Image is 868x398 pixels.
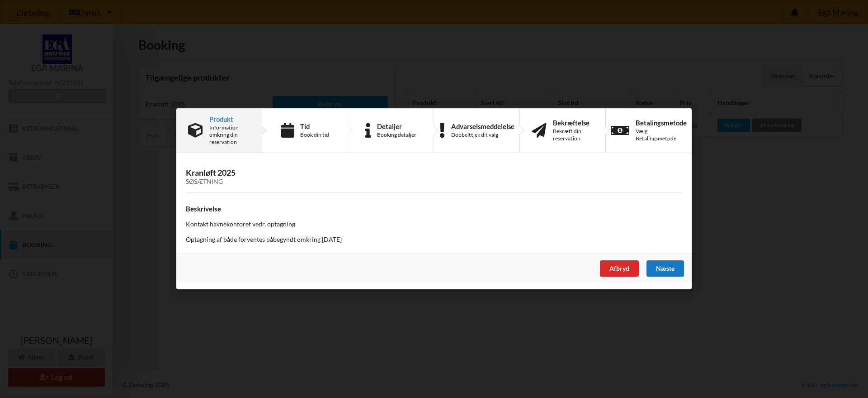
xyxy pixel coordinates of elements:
div: Bekræftelse [553,119,594,126]
div: Dobbelttjek dit valg [451,131,514,139]
div: Book din tid [300,131,329,139]
div: Søsætning [186,178,682,186]
div: Næste [646,261,684,277]
div: Betalingsmetode [636,119,687,126]
h3: Kranløft 2025 [186,168,682,186]
p: Kontakt havnekontoret vedr. optagning. [186,220,682,229]
p: Optagning af både forventes påbegyndt omkring [DATE] [186,235,682,245]
div: Afbryd [600,261,639,277]
div: Information omkring din reservation [209,124,250,146]
div: Tid [300,123,329,130]
div: Produkt [209,115,250,123]
div: Booking detaljer [377,131,416,139]
div: Vælg Betalingsmetode [636,128,687,142]
div: Bekræft din reservation [553,128,594,142]
div: Detaljer [377,123,416,130]
div: Advarselsmeddelelse [451,123,514,130]
h4: Beskrivelse [186,205,682,213]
